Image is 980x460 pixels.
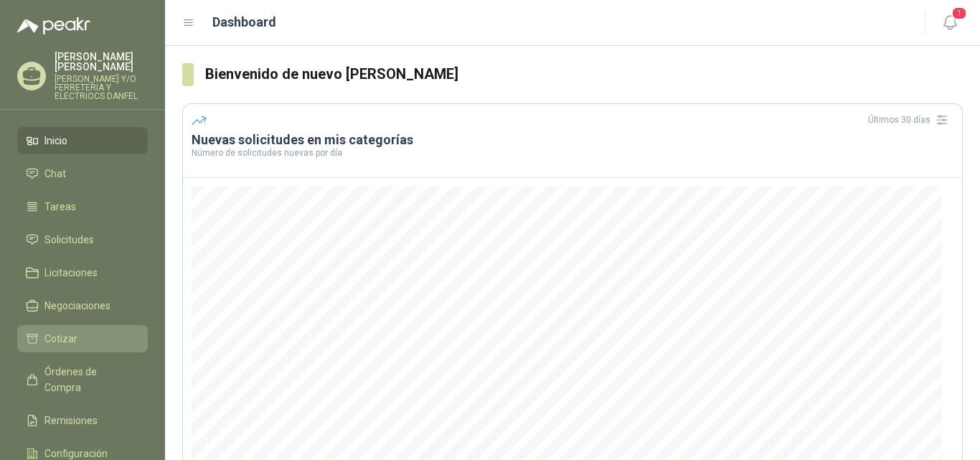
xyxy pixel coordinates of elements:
[17,127,148,154] a: Inicio
[205,63,963,85] h3: Bienvenido de nuevo [PERSON_NAME]
[192,131,953,149] h3: Nuevas solicitudes en mis categorías
[44,298,110,314] span: Negociaciones
[44,133,67,149] span: Inicio
[17,407,148,434] a: Remisiones
[17,226,148,253] a: Solicitudes
[44,166,66,182] span: Chat
[44,199,76,215] span: Tareas
[937,10,963,36] button: 1
[192,149,953,157] p: Número de solicitudes nuevas por día
[17,160,148,187] a: Chat
[55,52,148,72] p: [PERSON_NAME] [PERSON_NAME]
[17,325,148,352] a: Cotizar
[17,17,90,34] img: Logo peakr
[44,413,98,428] span: Remisiones
[44,232,94,248] span: Solicitudes
[17,358,148,401] a: Órdenes de Compra
[17,259,148,286] a: Licitaciones
[951,6,967,20] span: 1
[44,331,77,347] span: Cotizar
[44,364,134,395] span: Órdenes de Compra
[55,75,148,100] p: [PERSON_NAME] Y/O FERRETERIA Y ELECTRIOCS DANFEL
[44,265,98,281] span: Licitaciones
[17,193,148,220] a: Tareas
[17,292,148,319] a: Negociaciones
[212,12,276,32] h1: Dashboard
[868,108,953,131] div: Últimos 30 días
